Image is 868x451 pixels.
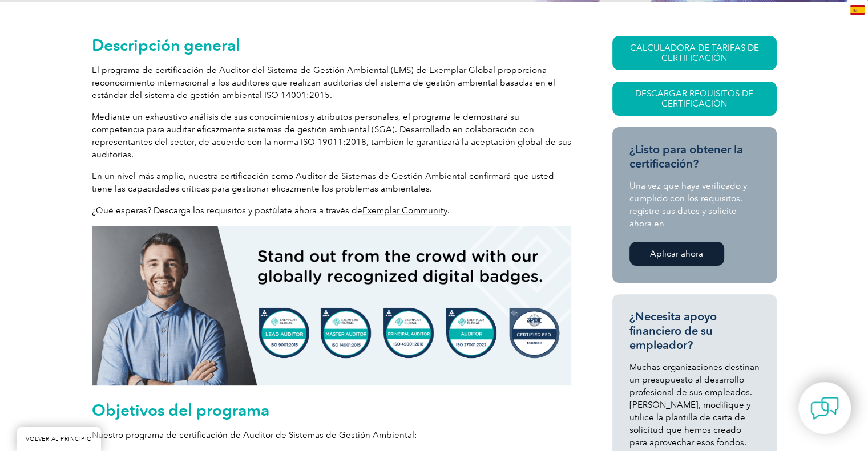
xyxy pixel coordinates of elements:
[629,242,724,266] a: Aplicar ahora
[810,394,839,422] img: contact-chat.png
[26,436,92,442] font: VOLVER AL PRINCIPIO
[629,310,717,352] font: ¿Necesita apoyo financiero de su empleador?
[612,82,777,116] a: Descargar requisitos de certificación
[629,362,760,448] font: Muchas organizaciones destinan un presupuesto al desarrollo profesional de sus empleados. [PERSON...
[650,249,703,259] font: Aplicar ahora
[92,171,554,194] font: En un nivel más amplio, nuestra certificación como Auditor de Sistemas de Gestión Ambiental confi...
[362,205,447,216] a: Exemplar Community
[17,427,101,451] a: VOLVER AL PRINCIPIO
[92,112,571,160] font: Mediante un exhaustivo análisis de sus conocimientos y atributos personales, el programa le demos...
[612,36,777,70] a: CALCULADORA DE TARIFAS DE CERTIFICACIÓN
[92,205,362,216] font: ¿Qué esperas? Descarga los requisitos y postúlate ahora a través de
[629,143,743,170] font: ¿Listo para obtener la certificación?
[92,35,240,55] font: Descripción general
[92,400,269,420] font: Objetivos del programa
[92,65,555,100] font: El programa de certificación de Auditor del Sistema de Gestión Ambiental (EMS) de Exemplar Global...
[850,5,865,15] img: es
[635,88,753,109] font: Descargar requisitos de certificación
[630,43,759,63] font: CALCULADORA DE TARIFAS DE CERTIFICACIÓN
[92,430,417,440] font: Nuestro programa de certificación de Auditor de Sistemas de Gestión Ambiental:
[447,205,450,216] font: .
[629,181,747,229] font: Una vez que haya verificado y cumplido con los requisitos, registre sus datos y solicite ahora en
[92,226,571,385] img: insignias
